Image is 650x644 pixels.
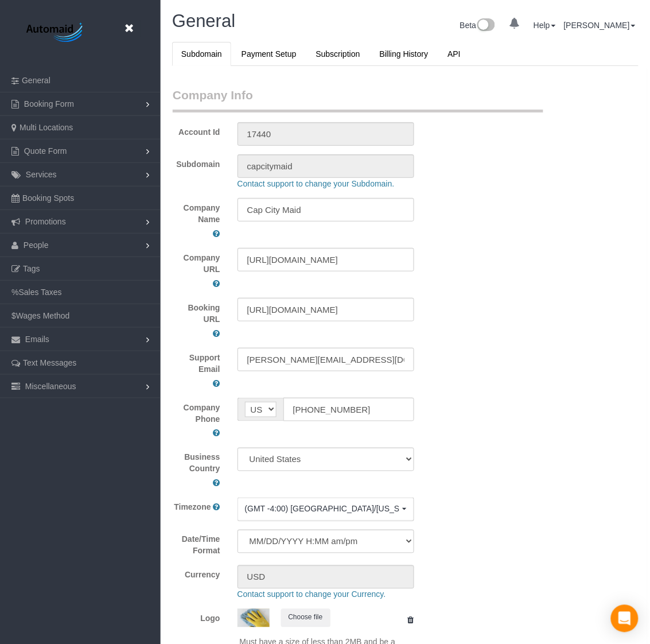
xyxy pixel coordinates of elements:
span: Sales Taxes [18,288,61,297]
span: General [172,11,235,31]
img: New interface [476,18,495,33]
span: Wages Method [16,311,70,320]
span: Tags [23,264,40,273]
label: Currency [164,565,229,581]
label: Account Id [164,122,229,138]
button: Choose file [281,609,330,627]
label: Company URL [173,252,220,275]
a: Subscription [307,42,369,66]
button: (GMT -4:00) [GEOGRAPHIC_DATA]/[US_STATE] [238,498,414,521]
label: Booking URL [173,302,220,325]
span: Services [26,170,57,179]
span: Quote Form [24,146,67,156]
span: Promotions [25,217,66,226]
img: Automaid Logo [20,20,92,46]
span: Booking Form [24,99,74,108]
a: Billing History [371,42,438,66]
span: Multi Locations [20,123,73,132]
a: API [438,42,470,66]
label: Support Email [173,352,220,375]
ol: Choose Timezone [238,498,414,521]
img: 0e9f69fd59d6b5e09f21f76bff35b0e686b22695.jpeg [238,609,270,627]
span: Miscellaneous [25,382,76,391]
span: People [24,240,49,250]
div: Contact support to change your Subdomain. [229,178,617,189]
span: General [22,76,50,85]
a: Subdomain [172,42,231,66]
span: Emails [25,335,49,344]
label: Logo [164,609,229,624]
label: Timezone [174,502,211,513]
label: Subdomain [164,154,229,170]
div: Open Intercom Messenger [611,605,639,633]
span: (GMT -4:00) [GEOGRAPHIC_DATA]/[US_STATE] [245,503,399,515]
a: [PERSON_NAME] [564,21,636,30]
span: Text Messages [23,358,76,367]
label: Company Name [173,202,220,225]
label: Date/Time Format [164,530,229,557]
div: Contact support to change your Currency. [229,589,617,600]
a: Beta [460,21,496,30]
a: Help [534,21,556,30]
a: Payment Setup [232,42,306,66]
span: Booking Spots [22,193,74,203]
input: Phone [283,398,414,421]
label: Business Country [173,452,220,475]
label: Company Phone [173,402,220,425]
legend: Company Info [173,87,543,112]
